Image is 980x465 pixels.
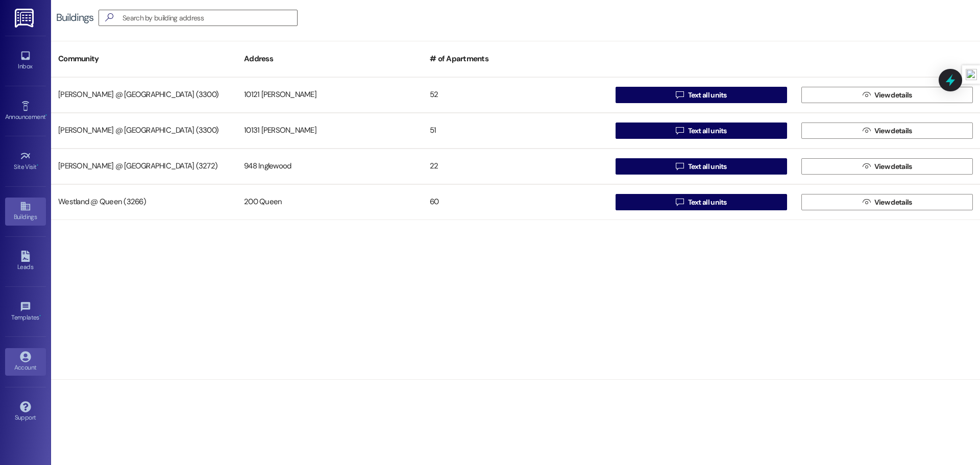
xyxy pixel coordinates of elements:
button: Text all units [616,87,787,103]
button: Text all units [616,158,787,175]
span: View details [874,161,912,172]
button: View details [801,87,973,103]
div: 200 Queen [237,192,423,212]
i:  [863,198,870,206]
i:  [101,12,117,23]
a: Inbox [5,47,46,75]
span: • [45,112,47,119]
div: [PERSON_NAME] @ [GEOGRAPHIC_DATA] (3272) [51,156,237,177]
div: Address [237,46,423,71]
span: • [37,162,38,169]
div: Community [51,46,237,71]
i:  [676,127,683,135]
a: Leads [5,248,46,275]
span: Text all units [688,126,727,136]
i:  [863,91,870,99]
span: View details [874,126,912,136]
span: • [39,312,41,320]
div: Westland @ Queen (3266) [51,192,237,212]
div: 51 [423,120,608,141]
a: Templates • [5,298,46,326]
div: 10121 [PERSON_NAME] [237,85,423,105]
button: View details [801,123,973,139]
span: View details [874,197,912,208]
div: 60 [423,192,608,212]
button: Text all units [616,194,787,210]
div: 22 [423,156,608,177]
span: Text all units [688,197,727,208]
span: View details [874,90,912,101]
span: Text all units [688,161,727,172]
a: Support [5,398,46,426]
i:  [676,91,683,99]
i:  [863,162,870,170]
button: View details [801,194,973,210]
div: # of Apartments [423,46,608,71]
div: 10131 [PERSON_NAME] [237,120,423,141]
div: 52 [423,85,608,105]
img: ResiDesk Logo [15,9,36,28]
a: Site Visit • [5,148,46,175]
a: Account [5,348,46,376]
div: 948 Inglewood [237,156,423,177]
div: [PERSON_NAME] @ [GEOGRAPHIC_DATA] (3300) [51,85,237,105]
span: Text all units [688,90,727,101]
i:  [676,198,683,206]
button: Text all units [616,123,787,139]
div: Buildings [56,12,93,23]
i:  [676,162,683,170]
button: View details [801,158,973,175]
i:  [863,127,870,135]
input: Search by building address [122,11,297,25]
a: Buildings [5,198,46,225]
div: [PERSON_NAME] @ [GEOGRAPHIC_DATA] (3300) [51,120,237,141]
